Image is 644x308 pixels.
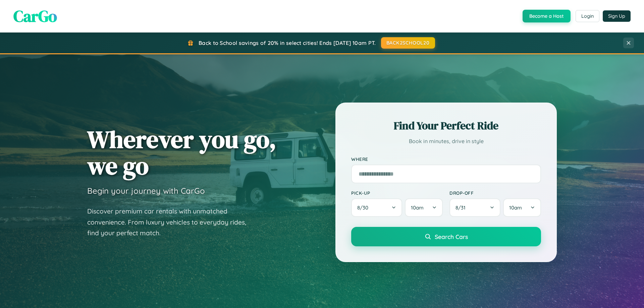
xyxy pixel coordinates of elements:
button: 10am [503,198,541,217]
p: Book in minutes, drive in style [351,136,541,146]
label: Drop-off [449,190,541,196]
span: 8 / 30 [357,204,372,211]
label: Pick-up [351,190,443,196]
button: Search Cars [351,227,541,246]
p: Discover premium car rentals with unmatched convenience. From luxury vehicles to everyday rides, ... [87,206,255,239]
span: Back to School savings of 20% in select cities! Ends [DATE] 10am PT. [199,40,376,46]
span: 8 / 31 [455,204,469,211]
button: 8/30 [351,198,402,217]
h2: Find Your Perfect Ride [351,118,541,133]
span: 10am [509,204,522,211]
label: Where [351,156,541,162]
span: Search Cars [435,233,468,240]
button: BACK2SCHOOL20 [381,37,435,49]
h1: Wherever you go, we go [87,126,276,179]
h3: Begin your journey with CarGo [87,186,205,196]
span: CarGo [13,5,57,27]
button: 10am [405,198,443,217]
button: 8/31 [449,198,500,217]
button: Become a Host [523,10,571,22]
span: 10am [411,204,424,211]
button: Login [576,10,599,22]
button: Sign Up [603,10,631,22]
